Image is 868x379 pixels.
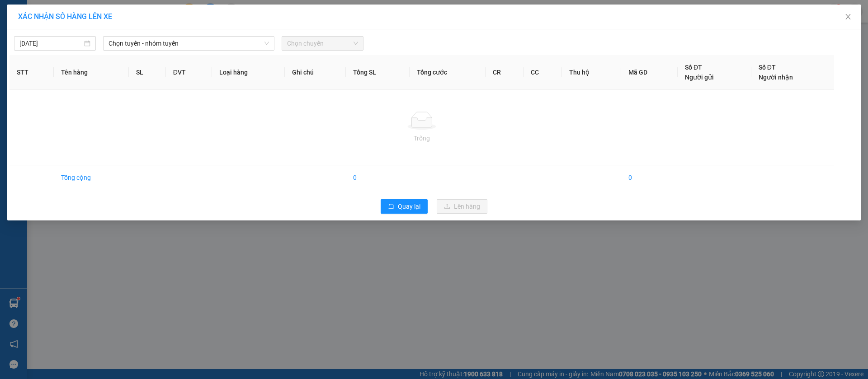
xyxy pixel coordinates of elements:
[486,55,524,90] th: CR
[398,201,420,211] span: Quay lại
[17,133,827,143] div: Trống
[759,74,793,81] span: Người nhận
[212,55,285,90] th: Loại hàng
[285,55,346,90] th: Ghi chú
[346,165,410,190] td: 0
[524,55,562,90] th: CC
[19,38,82,48] input: 14/09/2025
[437,199,487,214] button: uploadLên hàng
[621,165,678,190] td: 0
[166,55,212,90] th: ĐVT
[835,5,861,30] button: Close
[410,55,486,90] th: Tổng cước
[264,41,269,46] span: down
[844,13,852,20] span: close
[381,199,428,214] button: rollbackQuay lại
[18,12,112,21] span: XÁC NHẬN SỐ HÀNG LÊN XE
[759,64,776,71] span: Số ĐT
[685,64,702,71] span: Số ĐT
[346,55,410,90] th: Tổng SL
[287,37,358,50] span: Chọn chuyến
[129,55,165,90] th: SL
[562,55,621,90] th: Thu hộ
[54,165,129,190] td: Tổng cộng
[108,37,269,50] span: Chọn tuyến - nhóm tuyến
[685,74,714,81] span: Người gửi
[9,55,54,90] th: STT
[621,55,678,90] th: Mã GD
[54,55,129,90] th: Tên hàng
[388,203,394,211] span: rollback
